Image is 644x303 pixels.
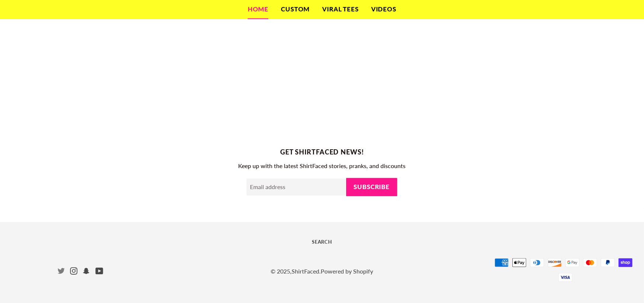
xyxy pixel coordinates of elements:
[346,178,398,196] button: Subscribe
[354,183,390,191] span: Subscribe
[247,179,346,196] input: Email address
[271,268,373,275] span: © 2025, .
[305,237,340,247] a: Search
[292,268,320,275] a: ShirtFaced
[321,268,373,275] a: Powered by Shopify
